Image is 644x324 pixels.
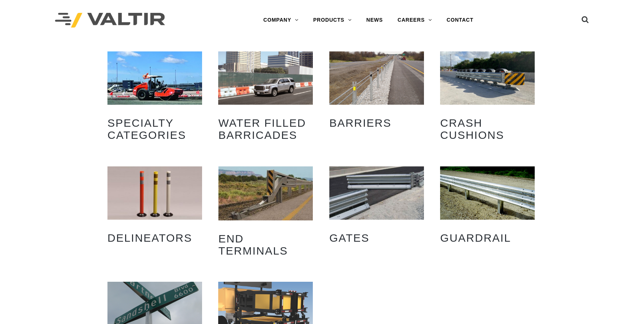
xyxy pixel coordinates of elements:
[329,51,424,105] img: Barriers
[329,166,424,249] a: Visit product category Gates
[218,166,313,220] img: End Terminals
[440,166,535,249] a: Visit product category Guardrail
[329,111,424,134] h2: Barriers
[440,51,535,105] img: Crash Cushions
[107,51,202,105] img: Specialty Categories
[218,227,313,262] h2: End Terminals
[440,166,535,220] img: Guardrail
[440,51,535,147] a: Visit product category Crash Cushions
[306,13,359,28] a: PRODUCTS
[440,226,535,249] h2: Guardrail
[218,166,313,262] a: Visit product category End Terminals
[390,13,439,28] a: CAREERS
[107,166,202,249] a: Visit product category Delineators
[440,111,535,147] h2: Crash Cushions
[329,166,424,220] img: Gates
[55,13,165,28] img: Valtir
[256,13,306,28] a: COMPANY
[329,226,424,249] h2: Gates
[218,51,313,105] img: Water Filled Barricades
[218,111,313,147] h2: Water Filled Barricades
[359,13,390,28] a: NEWS
[107,51,202,147] a: Visit product category Specialty Categories
[107,111,202,147] h2: Specialty Categories
[329,51,424,134] a: Visit product category Barriers
[218,51,313,147] a: Visit product category Water Filled Barricades
[439,13,481,28] a: CONTACT
[107,166,202,220] img: Delineators
[107,226,202,249] h2: Delineators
